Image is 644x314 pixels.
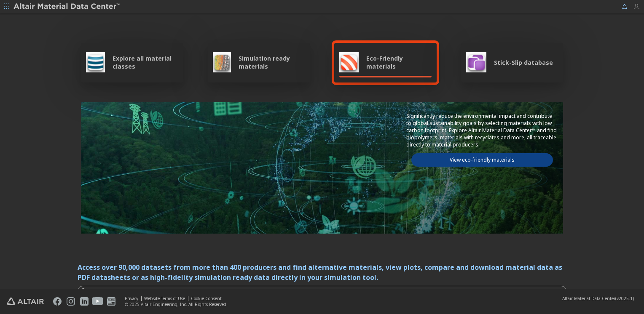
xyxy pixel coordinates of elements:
[113,54,178,70] span: Explore all material classes
[78,262,566,282] div: Access over 90,000 datasets from more than 400 producers and find alternative materials, view plo...
[191,295,222,301] a: Cookie Consent
[411,153,553,167] a: View eco-friendly materials
[144,295,185,301] a: Website Terms of Use
[366,54,431,70] span: Eco-Friendly materials
[7,298,44,305] img: Altair Engineering
[494,59,553,67] span: Stick-Slip database
[125,301,228,307] div: © 2025 Altair Engineering, Inc. All Rights Reserved.
[239,54,305,70] span: Simulation ready materials
[466,52,486,72] img: Stick-Slip database
[339,52,359,72] img: Eco-Friendly materials
[562,295,634,301] div: (v2025.1)
[213,52,231,72] img: Simulation ready materials
[86,52,105,72] img: Explore all material classes
[406,112,558,148] p: Significantly reduce the environmental impact and contribute to global sustainability goals by se...
[125,295,138,301] a: Privacy
[562,295,615,301] span: Altair Material Data Center
[13,3,121,11] img: Altair Material Data Center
